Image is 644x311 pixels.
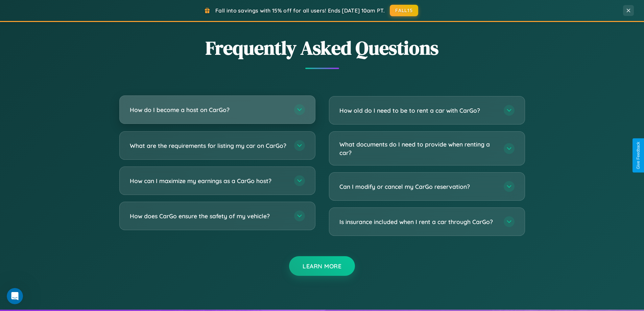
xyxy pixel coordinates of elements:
h3: How old do I need to be to rent a car with CarGo? [339,106,497,115]
h3: Is insurance included when I rent a car through CarGo? [339,218,497,226]
button: FALL15 [390,5,418,16]
iframe: Intercom live chat [7,288,23,304]
h3: What are the requirements for listing my car on CarGo? [130,141,287,150]
h2: Frequently Asked Questions [119,35,525,61]
span: Fall into savings with 15% off for all users! Ends [DATE] 10am PT. [215,7,385,14]
div: Give Feedback [636,142,641,169]
h3: Can I modify or cancel my CarGo reservation? [339,182,497,191]
h3: How does CarGo ensure the safety of my vehicle? [130,212,287,220]
h3: What documents do I need to provide when renting a car? [339,140,497,157]
h3: How do I become a host on CarGo? [130,106,287,114]
button: Learn More [289,256,355,276]
h3: How can I maximize my earnings as a CarGo host? [130,177,287,185]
